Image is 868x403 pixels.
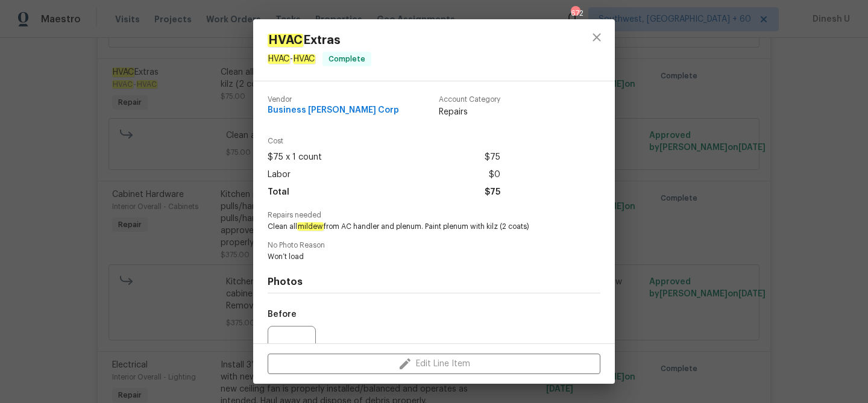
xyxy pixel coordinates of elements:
[268,242,600,249] span: No Photo Reason
[489,166,500,184] span: $0
[268,166,291,184] span: Labor
[268,184,289,201] span: Total
[571,7,579,19] div: 672
[268,149,322,166] span: $75 x 1 count
[485,149,500,166] span: $75
[297,222,324,231] em: mildew
[485,184,500,201] span: $75
[268,310,297,319] h5: Before
[268,276,600,288] h4: Photos
[268,34,303,47] em: HVAC
[268,137,500,145] span: Cost
[582,23,611,52] button: close
[268,211,600,219] span: Repairs needed
[268,54,290,64] em: HVAC
[439,96,500,104] span: Account Category
[439,106,500,118] span: Repairs
[268,252,567,262] span: Won’t load
[268,106,399,115] span: Business [PERSON_NAME] Corp
[268,222,567,232] span: Clean all from AC handler and plenum. Paint plenum with kilz (2 coats)
[268,34,371,47] span: Extras
[293,54,315,64] em: HVAC
[268,54,315,64] span: -
[268,96,399,104] span: Vendor
[324,53,370,65] span: Complete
